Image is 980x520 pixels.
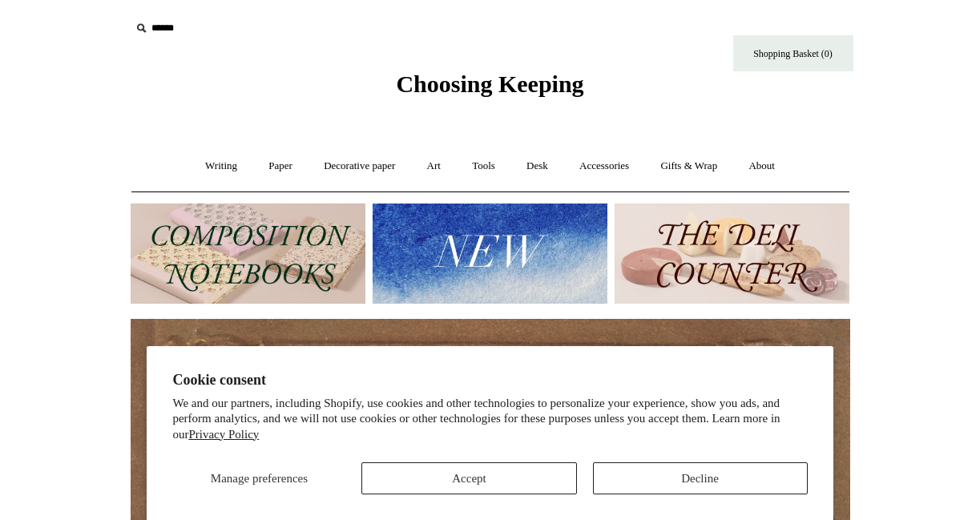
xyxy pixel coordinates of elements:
a: About [734,145,789,187]
a: Tools [458,145,510,187]
button: Accept [361,462,576,494]
a: Desk [512,145,563,187]
a: Privacy Policy [188,428,259,441]
button: Decline [593,462,808,494]
h2: Cookie consent [172,372,807,389]
a: Gifts & Wrap [646,145,732,187]
span: Manage preferences [211,472,308,485]
button: Manage preferences [172,462,345,494]
a: Choosing Keeping [396,83,583,95]
p: We and our partners, including Shopify, use cookies and other technologies to personalize your ex... [172,396,807,443]
img: New.jpg__PID:f73bdf93-380a-4a35-bcfe-7823039498e1 [373,204,607,304]
a: Art [413,145,455,187]
img: The Deli Counter [615,204,849,304]
a: Writing [191,145,252,187]
span: Choosing Keeping [396,71,583,97]
a: Decorative paper [309,145,409,187]
a: Accessories [565,145,643,187]
img: 202302 Composition ledgers.jpg__PID:69722ee6-fa44-49dd-a067-31375e5d54ec [131,204,365,304]
a: Shopping Basket (0) [733,35,853,71]
a: Paper [254,145,307,187]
